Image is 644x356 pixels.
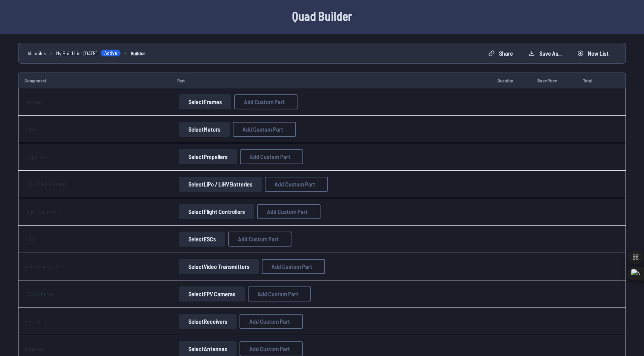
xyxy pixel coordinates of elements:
[249,346,290,352] span: Add Custom Part
[177,177,263,192] a: SelectLiPo / LiHV Batteries
[24,98,41,105] a: Frames
[177,94,233,109] a: SelectFrames
[233,122,296,137] button: Add Custom Part
[56,49,98,57] span: My Build List [DATE]
[275,181,315,187] span: Add Custom Part
[179,286,245,301] button: SelectFPV Cameras
[179,259,259,274] button: SelectVideo Transmitters
[179,314,237,329] button: SelectReceivers
[177,149,238,164] a: SelectPropellers
[234,94,298,109] button: Add Custom Part
[244,99,285,105] span: Add Custom Part
[179,204,254,219] button: SelectFlight Controllers
[257,204,320,219] button: Add Custom Part
[177,314,238,329] a: SelectReceivers
[24,345,44,352] a: Antennas
[249,318,290,324] span: Add Custom Part
[179,177,262,192] button: SelectLiPo / LiHV Batteries
[240,149,303,164] button: Add Custom Part
[177,232,227,247] a: SelectESCs
[248,286,311,301] button: Add Custom Part
[24,236,36,242] a: ESCs
[131,49,145,57] a: Builder
[177,122,231,137] a: SelectMotors
[24,126,39,132] a: Motors
[491,73,531,88] td: Quantity
[243,126,283,132] span: Add Custom Part
[240,314,303,329] button: Add Custom Part
[571,47,615,59] button: New List
[267,209,308,215] span: Add Custom Part
[171,73,491,88] td: Part
[24,263,65,270] a: Video Transmitters
[179,149,237,164] button: SelectPropellers
[265,177,328,192] button: Add Custom Part
[258,291,298,297] span: Add Custom Part
[24,208,61,215] a: Flight Controllers
[179,122,230,137] button: SelectMotors
[177,259,260,274] a: SelectVideo Transmitters
[24,291,53,297] a: FPV Cameras
[250,154,290,160] span: Add Custom Part
[482,47,519,59] button: Share
[18,73,171,88] td: Component
[24,153,47,160] a: Propellers
[101,49,121,57] span: Active
[179,232,225,247] button: SelectESCs
[177,204,256,219] a: SelectFlight Controllers
[262,259,325,274] button: Add Custom Part
[24,181,68,187] a: LiPo / LiHV Batteries
[177,286,246,301] a: SelectFPV Cameras
[522,47,568,59] button: Save as...
[81,7,563,25] h1: Quad Builder
[179,94,231,109] button: SelectFrames
[577,73,608,88] td: Total
[56,49,121,57] a: My Build List [DATE]Active
[24,318,46,324] a: Receivers
[228,232,291,247] button: Add Custom Part
[272,264,312,270] span: Add Custom Part
[531,73,577,88] td: Base Price
[27,49,46,57] a: All builds
[238,236,279,242] span: Add Custom Part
